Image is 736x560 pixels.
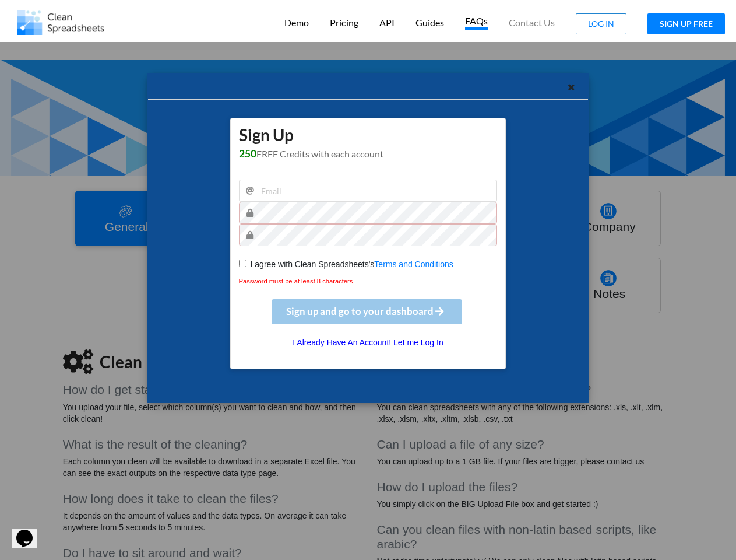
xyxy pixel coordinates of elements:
[576,13,626,34] button: LOG IN
[239,148,383,159] span: FREE Credits with each account
[379,17,395,29] p: API
[465,15,488,30] p: FAQs
[239,278,353,285] small: Password must be at least 8 characters
[12,513,49,548] iframe: chat widget
[374,260,453,269] a: Terms and Conditions
[284,17,309,29] p: Demo
[239,180,498,202] input: Email
[239,337,498,348] p: I Already Have An Account! Let me Log In
[509,18,555,27] span: Contact Us
[330,17,358,29] p: Pricing
[17,10,104,35] img: Logo.png
[239,124,498,159] h1: Sign Up
[647,13,725,34] button: SIGN UP FREE
[415,17,444,29] p: Guides
[239,148,256,160] span: 250
[588,19,614,29] span: LOG IN
[246,260,375,269] span: I agree with Clean Spreadsheets's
